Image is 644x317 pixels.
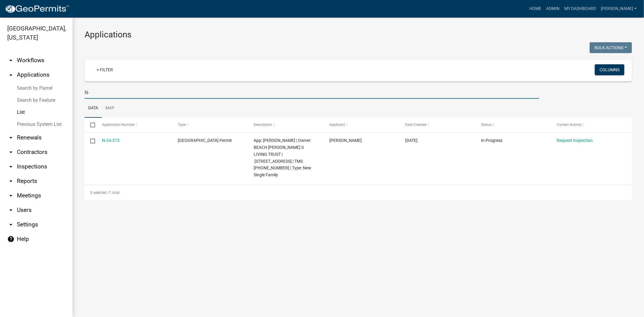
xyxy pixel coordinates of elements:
i: arrow_drop_down [7,192,14,199]
i: arrow_drop_down [7,149,14,156]
i: arrow_drop_down [7,57,14,64]
i: arrow_drop_down [7,178,14,185]
i: arrow_drop_up [7,71,14,78]
a: My Dashboard [562,3,598,14]
datatable-header-cell: Select [85,118,96,132]
datatable-header-cell: Type [172,118,248,132]
a: + Filter [92,64,118,75]
i: arrow_drop_down [7,221,14,228]
span: Jasper County Building Permit [178,138,232,143]
a: N-24-373 [102,138,120,143]
span: Date Created [405,123,426,127]
datatable-header-cell: Application Number [96,118,172,132]
span: Type [178,123,186,127]
a: Home [527,3,544,14]
a: Map [102,99,118,118]
i: arrow_drop_down [7,134,14,141]
span: In Progress [481,138,502,143]
datatable-header-cell: Status [475,118,551,132]
i: arrow_drop_down [7,207,14,214]
span: 09/05/2024 [405,138,418,143]
datatable-header-cell: Current Activity [551,118,627,132]
h3: Applications [85,30,632,40]
span: App: Russell Davis | Owner: BEACH RENEE S LIVING TRUST | 66 COPE POINT LN | TMS 094-09-00-034 | T... [254,138,311,177]
a: Request Inspection [557,138,593,143]
a: Admin [544,3,562,14]
a: [PERSON_NAME] [598,3,639,14]
button: Columns [595,64,624,75]
span: Current Activity [557,123,582,127]
span: Description [254,123,272,127]
span: Status [481,123,492,127]
span: 0 selected / [90,191,109,195]
datatable-header-cell: Date Created [399,118,475,132]
input: Search for applications [85,86,539,99]
i: arrow_drop_down [7,163,14,170]
button: Bulk Actions [590,42,632,53]
datatable-header-cell: Description [248,118,324,132]
span: Rusty Davis [329,138,362,143]
datatable-header-cell: Applicant [324,118,399,132]
div: 1 total [85,185,632,200]
i: help [7,235,14,243]
span: Applicant [329,123,345,127]
span: Application Number [102,123,135,127]
a: Data [85,99,102,118]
